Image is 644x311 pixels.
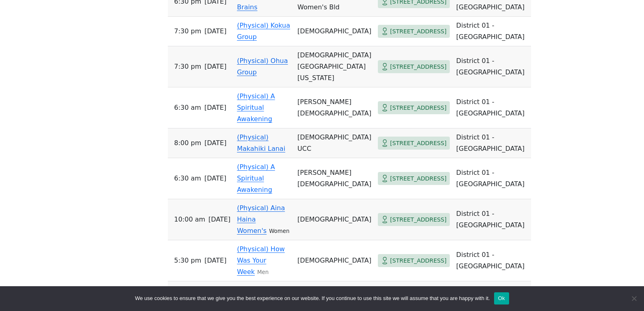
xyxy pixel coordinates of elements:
[204,61,226,72] span: [DATE]
[237,245,285,276] a: (Physical) How Was Your Week
[237,92,275,123] a: (Physical) A Spiritual Awakening
[453,46,531,87] td: District 01 - [GEOGRAPHIC_DATA]
[237,22,290,41] a: (Physical) Kokua Group
[453,199,531,240] td: District 01 - [GEOGRAPHIC_DATA]
[204,102,226,113] span: [DATE]
[630,294,638,302] span: No
[204,26,226,37] span: [DATE]
[453,158,531,199] td: District 01 - [GEOGRAPHIC_DATA]
[237,57,288,76] a: (Physical) Ohua Group
[237,163,275,194] a: (Physical) A Spiritual Awakening
[174,137,202,149] span: 8:00 PM
[204,255,226,266] span: [DATE]
[294,240,375,281] td: [DEMOGRAPHIC_DATA]
[294,128,375,158] td: [DEMOGRAPHIC_DATA] UCC
[135,294,490,302] span: We use cookies to ensure that we give you the best experience on our website. If you continue to ...
[174,255,202,266] span: 5:30 PM
[204,173,226,184] span: [DATE]
[257,269,269,275] small: Men
[453,128,531,158] td: District 01 - [GEOGRAPHIC_DATA]
[208,214,230,225] span: [DATE]
[204,137,226,149] span: [DATE]
[294,158,375,199] td: [PERSON_NAME][DEMOGRAPHIC_DATA]
[453,87,531,128] td: District 01 - [GEOGRAPHIC_DATA]
[453,17,531,46] td: District 01 - [GEOGRAPHIC_DATA]
[294,17,375,46] td: [DEMOGRAPHIC_DATA]
[269,228,289,234] small: Women
[174,61,202,72] span: 7:30 PM
[453,281,531,311] td: District 01 - [GEOGRAPHIC_DATA]
[294,281,375,311] td: [DEMOGRAPHIC_DATA][GEOGRAPHIC_DATA]
[494,292,509,304] button: Ok
[237,133,285,152] a: (Physical) Makahiki Lanai
[390,62,447,72] span: [STREET_ADDRESS]
[453,240,531,281] td: District 01 - [GEOGRAPHIC_DATA]
[294,199,375,240] td: [DEMOGRAPHIC_DATA]
[294,46,375,87] td: [DEMOGRAPHIC_DATA][GEOGRAPHIC_DATA][US_STATE]
[390,215,447,225] span: [STREET_ADDRESS]
[390,138,447,148] span: [STREET_ADDRESS]
[390,256,447,266] span: [STREET_ADDRESS]
[174,173,201,184] span: 6:30 AM
[174,102,201,113] span: 6:30 AM
[174,214,206,225] span: 10:00 AM
[237,204,285,235] a: (Physical) Aina Haina Women's
[390,26,447,37] span: [STREET_ADDRESS]
[294,87,375,128] td: [PERSON_NAME][DEMOGRAPHIC_DATA]
[390,103,447,113] span: [STREET_ADDRESS]
[174,26,202,37] span: 7:30 PM
[390,174,447,184] span: [STREET_ADDRESS]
